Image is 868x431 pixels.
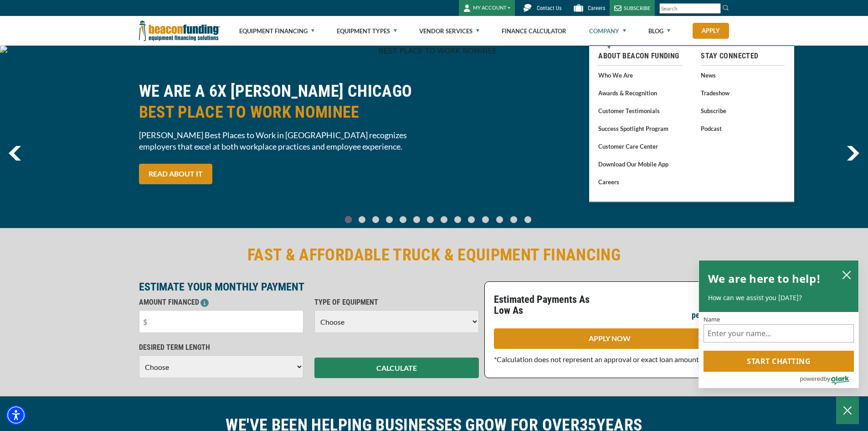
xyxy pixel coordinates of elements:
[6,405,26,425] div: Accessibility Menu
[836,397,859,424] button: Close Chatbox
[704,351,854,372] button: Start chatting
[699,260,859,389] div: olark chatbox
[800,372,858,388] a: Powered by Olark - open in a new tab
[800,373,823,384] span: powered
[588,5,605,11] span: Careers
[139,342,303,353] p: DESIRED TERM LENGTH
[337,16,397,46] a: Equipment Types
[419,16,479,46] a: Vendor Services
[139,164,212,184] a: READ ABOUT IT
[502,16,566,46] a: Finance Calculator
[239,16,314,46] a: Equipment Financing
[314,297,479,308] p: TYPE OF EQUIPMENT
[357,216,368,223] a: Go To Slide 1
[598,158,683,170] a: Download our Mobile App
[708,293,849,302] p: How can we assist you [DATE]?
[589,16,626,46] a: Company
[343,216,354,223] a: Go To Slide 0
[494,216,505,223] a: Go To Slide 11
[598,51,683,62] a: About Beacon Funding
[494,294,604,316] p: Estimated Payments As Low As
[425,216,436,223] a: Go To Slide 6
[708,270,821,288] h2: We are here to help!
[139,297,303,308] p: AMOUNT FINANCED
[701,123,785,134] a: Podcast
[384,216,395,223] a: Go To Slide 3
[9,146,21,161] a: previous
[494,355,700,363] span: *Calculation does not represent an approval or exact loan amount.
[508,216,519,223] a: Go To Slide 12
[494,328,725,349] a: APPLY NOW
[701,87,785,99] a: Tradeshow
[704,317,854,322] label: Name
[722,4,729,11] img: Search
[411,216,422,223] a: Go To Slide 5
[839,268,854,281] button: close chatbox
[537,5,561,11] span: Contact Us
[824,373,830,384] span: by
[598,140,683,152] a: Customer Care Center
[659,3,721,14] input: Search
[139,310,303,333] input: $
[522,216,534,223] a: Go To Slide 13
[598,176,683,187] a: Careers
[711,5,719,12] a: Clear search text
[370,216,381,223] a: Go To Slide 2
[9,146,21,161] img: Left Navigator
[847,146,859,161] a: next
[139,102,429,123] span: BEST PLACE TO WORK NOMINEE
[704,324,854,343] input: Name
[598,123,683,134] a: Success Spotlight Program
[452,216,463,223] a: Go To Slide 8
[139,281,479,292] p: ESTIMATE YOUR MONTHLY PAYMENT
[701,51,785,62] a: Stay Connected
[139,81,429,123] h2: WE ARE A 6X [PERSON_NAME] CHICAGO
[701,105,785,116] a: Subscribe
[598,87,683,99] a: Awards & Recognition
[139,16,220,46] img: Beacon Funding Corporation logo
[692,310,725,321] p: per month
[139,130,429,152] span: [PERSON_NAME] Best Places to Work in [GEOGRAPHIC_DATA] recognizes employers that excel at both wo...
[847,146,859,161] img: Right Navigator
[466,216,477,223] a: Go To Slide 9
[648,16,670,46] a: Blog
[693,23,729,39] a: Apply
[314,358,479,378] button: CALCULATE
[598,105,683,116] a: Customer Testimonials
[439,216,450,223] a: Go To Slide 7
[598,69,683,81] a: Who We Are
[398,216,409,223] a: Go To Slide 4
[480,216,491,223] a: Go To Slide 10
[701,69,785,81] a: News
[139,244,729,265] h2: FAST & AFFORDABLE TRUCK & EQUIPMENT FINANCING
